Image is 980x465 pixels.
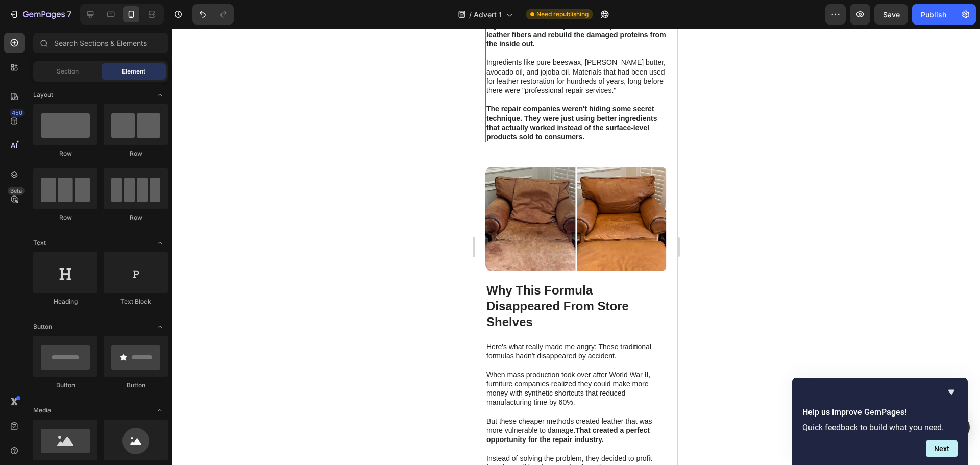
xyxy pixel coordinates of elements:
[104,297,168,306] div: Text Block
[11,29,191,66] p: Ingredients like pure beeswax, [PERSON_NAME] butter, avocado oil, and jojoba oil. Materials that ...
[469,9,472,20] span: /
[33,381,97,390] div: Button
[33,406,51,415] span: Media
[883,10,900,19] span: Save
[4,4,76,25] button: 7
[122,67,145,76] span: Element
[33,213,97,223] div: Row
[152,402,168,419] span: Toggle open
[921,9,946,20] div: Publish
[475,29,677,465] iframe: Design area
[33,238,46,248] span: Text
[10,253,192,303] h2: Why This Formula Disappeared From Store Shelves
[104,149,168,158] div: Row
[11,425,191,462] p: Instead of solving the problem, they decided to profit from it. Traditional restoration formulas ...
[802,386,958,457] div: Help us improve GemPages!
[33,90,53,100] span: Layout
[10,109,24,117] div: 450
[192,4,234,25] div: Undo/Redo
[104,213,168,223] div: Row
[10,138,192,242] img: gempages_579596498178671125-4062e116-9a2e-4765-be49-6e4af51c650c.png
[11,76,182,112] strong: The repair companies weren't hiding some secret technique. They were just using better ingredient...
[912,4,955,25] button: Publish
[802,406,958,419] h2: Help us improve GemPages!
[152,319,168,335] span: Toggle open
[926,440,958,457] button: Next question
[33,297,97,306] div: Heading
[33,322,52,331] span: Button
[536,10,589,19] span: Need republishing
[8,187,24,195] div: Beta
[33,33,168,53] input: Search Sections & Elements
[474,9,502,20] span: Advert 1
[11,388,191,416] p: But these cheaper methods created leather that was more vulnerable to damage.
[11,313,191,332] p: Here's what really made me angry: These traditional formulas hadn't disappeared by accident.
[874,4,908,25] button: Save
[802,423,958,432] p: Quick feedback to build what you need.
[11,398,175,415] strong: That created a perfect opportunity for the repair industry.
[152,235,168,251] span: Toggle open
[57,67,79,76] span: Section
[152,87,168,103] span: Toggle open
[33,149,97,158] div: Row
[104,381,168,390] div: Button
[67,8,71,20] p: 7
[11,341,191,379] p: When mass production took over after World War II, furniture companies realized they could make m...
[945,386,958,398] button: Hide survey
